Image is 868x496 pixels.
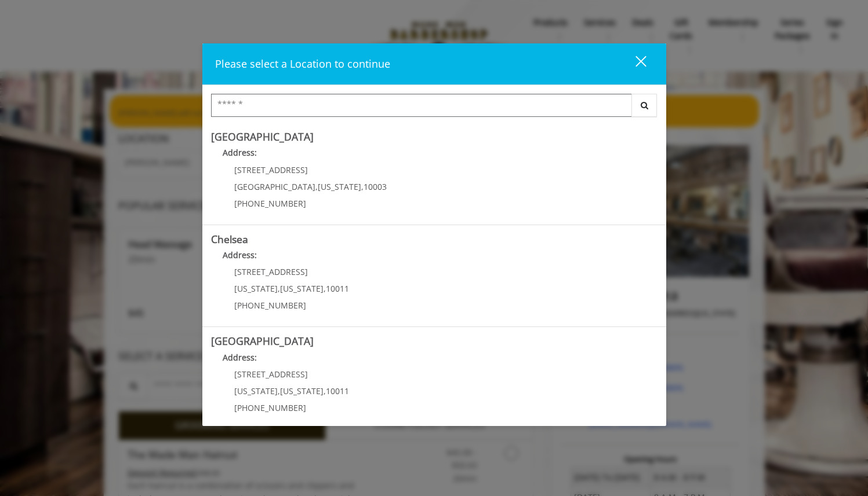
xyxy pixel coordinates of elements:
span: 10011 [326,385,349,396]
span: , [324,283,326,294]
span: Please select a Location to continue [215,57,390,71]
span: , [361,181,364,192]
b: Address: [223,147,257,158]
span: , [315,181,318,192]
span: [GEOGRAPHIC_DATA] [234,181,315,192]
span: , [324,385,326,396]
span: [US_STATE] [234,385,278,396]
span: 10011 [326,283,349,294]
span: 10003 [364,181,387,192]
b: [GEOGRAPHIC_DATA] [211,130,314,144]
span: [US_STATE] [234,283,278,294]
span: [PHONE_NUMBER] [234,402,306,413]
div: Center Select [211,94,658,123]
b: Address: [223,249,257,260]
button: close dialog [614,52,653,76]
div: close dialog [622,55,645,72]
b: Address: [223,352,257,363]
span: , [278,283,280,294]
i: Search button [638,101,651,109]
span: [STREET_ADDRESS] [234,164,308,175]
b: Chelsea [211,232,248,246]
span: [PHONE_NUMBER] [234,198,306,209]
span: [US_STATE] [280,385,324,396]
input: Search Center [211,94,632,117]
span: [PHONE_NUMBER] [234,300,306,311]
span: [STREET_ADDRESS] [234,266,308,277]
b: [GEOGRAPHIC_DATA] [211,334,314,348]
span: [US_STATE] [318,181,361,192]
span: [US_STATE] [280,283,324,294]
span: , [278,385,280,396]
span: [STREET_ADDRESS] [234,369,308,380]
